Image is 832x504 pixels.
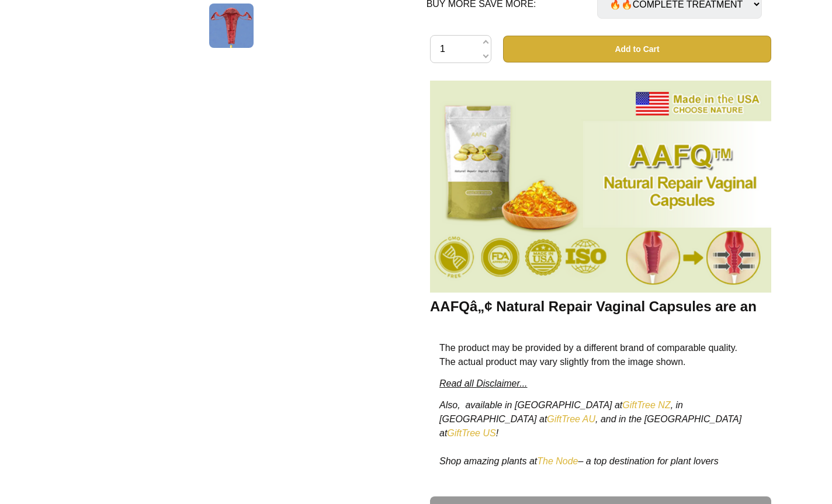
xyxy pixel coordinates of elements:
a: GiftTree AU [547,414,595,424]
strong: AAFQâ„¢ Natural Repair Vaginal Capsules are an easier and simpler way to help repair your damaged... [430,298,757,370]
a: The Node [537,456,578,466]
a: GiftTree US [447,428,495,438]
a: GiftTree NZ [622,400,670,410]
div: I can't believe this! ! This capsule has really helped me, my [MEDICAL_DATA] used to be loose and... [430,81,771,314]
button: Add to Cart [503,36,771,62]
em: Also, available in [GEOGRAPHIC_DATA] at , in [GEOGRAPHIC_DATA] at , and in the [GEOGRAPHIC_DATA] ... [439,400,741,466]
a: Read all Disclaimer... [439,378,528,388]
p: The product may be provided by a different brand of comparable quality. The actual product may va... [439,341,762,369]
img: AAFQ Instant Itching Stopper & Detox and Slimming & Firming Repair & Pink and Tender Natural Caps... [209,4,254,48]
